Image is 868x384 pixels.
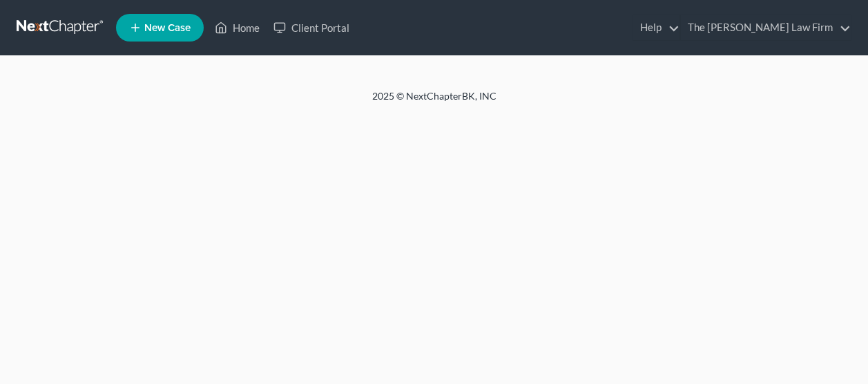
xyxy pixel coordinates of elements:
new-legal-case-button: New Case [116,14,204,42]
a: Help [633,15,679,40]
a: The [PERSON_NAME] Law Firm [681,15,851,40]
a: Home [208,15,267,40]
div: 2025 © NextChapterBK, INC [41,89,828,114]
a: Client Portal [267,15,356,40]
